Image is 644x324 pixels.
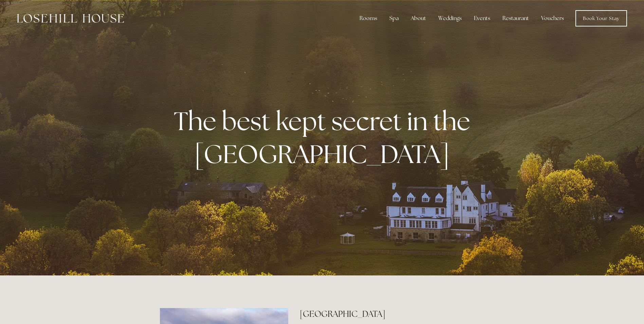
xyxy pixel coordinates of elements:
[405,12,431,25] div: About
[468,12,496,25] div: Events
[17,14,124,23] img: Losehill House
[384,12,404,25] div: Spa
[433,12,467,25] div: Weddings
[354,12,383,25] div: Rooms
[174,104,476,171] strong: The best kept secret in the [GEOGRAPHIC_DATA]
[536,12,569,25] a: Vouchers
[497,12,534,25] div: Restaurant
[575,10,627,26] a: Book Your Stay
[300,308,484,320] h2: [GEOGRAPHIC_DATA]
